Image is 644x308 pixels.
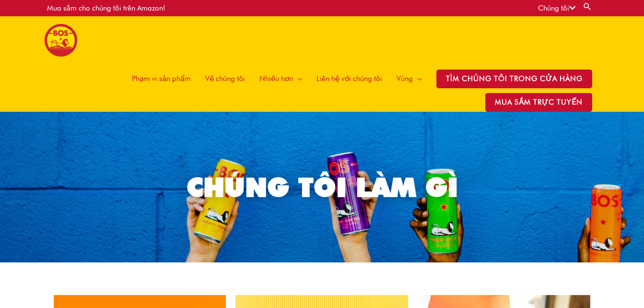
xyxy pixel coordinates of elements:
[316,64,382,93] span: Liên hệ với chúng tôi
[187,174,458,201] div: CHÚNG TÔI LÀM GÌ
[125,64,198,93] a: Phạm vi sản phẩm
[389,64,429,93] a: Vùng
[478,93,599,112] a: MUA SẮM TRỰC TUYẾN
[397,64,413,93] span: Vùng
[45,64,599,112] nav: Điều hướng trang web
[429,64,599,93] a: Tìm chúng tôi trong cửa hàng
[309,64,389,93] a: Liên hệ với chúng tôi
[198,64,252,93] a: Về chúng tôi
[205,64,245,93] span: Về chúng tôi
[259,64,293,93] span: Nhiều hơn
[45,24,77,57] img: BOS Hoa Kỳ
[538,4,575,12] a: Chúng tôi
[538,4,569,12] font: Chúng tôi
[252,64,309,93] a: Nhiều hơn
[132,64,191,93] span: Phạm vi sản phẩm
[436,70,592,88] span: Tìm chúng tôi trong cửa hàng
[583,2,592,11] a: Nút tìm kiếm
[485,93,592,112] span: MUA SẮM TRỰC TUYẾN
